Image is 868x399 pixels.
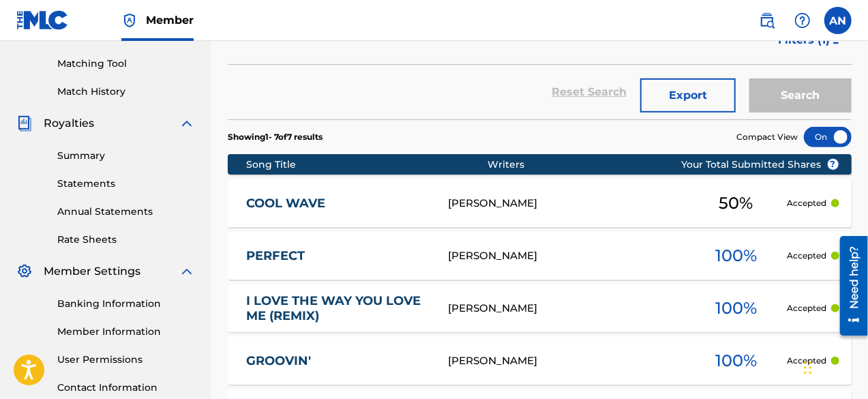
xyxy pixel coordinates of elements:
span: Member Settings [44,263,140,280]
span: Compact View [736,131,798,143]
a: Banking Information [57,297,195,311]
a: Contact Information [57,381,195,395]
span: 100 % [715,349,757,373]
div: User Menu [824,7,852,34]
div: Drag [804,347,812,388]
img: help [794,12,811,29]
button: Export [640,78,736,113]
a: Summary [57,149,195,163]
p: Accepted [788,250,827,262]
a: Statements [57,177,195,191]
a: User Permissions [57,353,195,367]
iframe: Chat Widget [800,334,868,399]
a: Public Search [753,7,781,34]
iframe: Resource Center [830,231,868,341]
div: [PERSON_NAME] [448,301,685,316]
span: Royalties [44,115,94,132]
img: MLC Logo [16,10,69,30]
span: Member [146,12,194,28]
div: [PERSON_NAME] [448,248,685,264]
span: 100 % [715,296,757,321]
div: [PERSON_NAME] [448,196,685,211]
div: Help [789,7,816,34]
div: Writers [488,158,725,172]
span: 100 % [715,243,757,268]
span: ? [828,159,839,170]
p: Showing 1 - 7 of 7 results [228,131,323,143]
img: Top Rightsholder [121,12,138,29]
span: 50 % [719,191,753,216]
a: PERFECT [246,248,430,264]
img: search [759,12,775,29]
a: I LOVE THE WAY YOU LOVE ME (REMIX) [246,293,430,324]
img: Member Settings [16,263,33,280]
a: Matching Tool [57,57,195,71]
img: expand [179,115,195,132]
a: COOL WAVE [246,196,430,211]
a: GROOVIN' [246,353,430,369]
span: Your Total Submitted Shares [682,158,839,172]
div: [PERSON_NAME] [448,353,685,369]
a: Member Information [57,325,195,339]
a: Annual Statements [57,205,195,219]
img: Royalties [16,115,33,132]
p: Accepted [788,302,827,314]
a: Match History [57,85,195,99]
img: expand [179,263,195,280]
a: Rate Sheets [57,233,195,247]
p: Accepted [788,197,827,209]
p: Accepted [788,355,827,367]
div: Song Title [246,158,488,172]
